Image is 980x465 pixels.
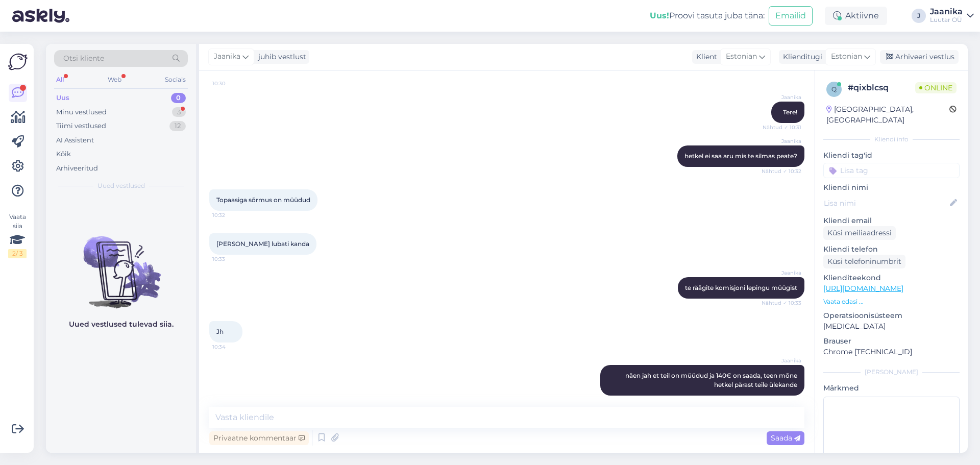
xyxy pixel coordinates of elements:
p: Vaata edasi ... [823,297,960,306]
b: Uus! [650,11,669,20]
div: Vaata siia [8,212,27,258]
span: Jaanika [214,51,240,62]
div: Jaanika [930,8,963,16]
div: 2 / 3 [8,249,27,258]
div: All [54,73,66,86]
span: Jaanika [763,93,801,101]
span: Jaanika [763,137,801,145]
span: q [831,85,837,93]
span: 10:32 [212,211,251,219]
p: Uued vestlused tulevad siia. [69,319,174,330]
span: Topaasiga sõrmus on müüdud [216,196,310,204]
span: Nähtud ✓ 10:32 [762,167,801,175]
div: Klienditugi [779,52,822,62]
span: Otsi kliente [63,53,104,64]
p: Operatsioonisüsteem [823,310,960,321]
span: hetkel ei saa aru mis te silmas peate? [684,152,797,160]
div: Uus [56,93,69,103]
div: Privaatne kommentaar [209,431,309,445]
span: Online [915,82,957,93]
span: näen jah et teil on müüdud ja 140€ on saada, teen mõne hetkel pärast teile ülekande [625,372,799,388]
div: Küsi telefoninumbrit [823,255,905,268]
p: Kliendi email [823,215,960,226]
img: No chats [46,218,196,310]
div: Luutar OÜ [930,16,963,24]
span: Estonian [726,51,757,62]
div: Tiimi vestlused [56,121,106,131]
div: 3 [172,107,186,117]
p: Brauser [823,336,960,347]
span: Jaanika [763,357,801,364]
div: 12 [169,121,186,131]
div: # qixblcsq [848,82,915,94]
p: Kliendi telefon [823,244,960,255]
p: [MEDICAL_DATA] [823,321,960,332]
img: Askly Logo [8,52,28,71]
div: Arhiveeritud [56,163,98,174]
div: Kõik [56,149,71,159]
p: Chrome [TECHNICAL_ID] [823,347,960,357]
input: Lisa nimi [824,198,948,209]
div: Kliendi info [823,135,960,144]
div: 0 [171,93,186,103]
span: 10:34 [212,343,251,351]
p: Kliendi tag'id [823,150,960,161]
div: Proovi tasuta juba täna: [650,10,765,22]
div: Aktiivne [825,7,887,25]
div: AI Assistent [56,135,94,145]
span: Nähtud ✓ 10:33 [762,299,801,307]
div: [GEOGRAPHIC_DATA], [GEOGRAPHIC_DATA] [826,104,949,126]
span: [PERSON_NAME] lubati kanda [216,240,309,248]
span: 10:33 [212,255,251,263]
span: Jh [216,328,224,335]
a: JaanikaLuutar OÜ [930,8,974,24]
div: Web [106,73,124,86]
span: 10:30 [212,80,251,87]
span: Nähtud ✓ 10:31 [763,124,801,131]
span: Estonian [831,51,862,62]
p: Kliendi nimi [823,182,960,193]
div: Socials [163,73,188,86]
span: te räägite komisjoni lepingu müügist [685,284,797,291]
span: Saada [771,433,800,443]
div: J [912,9,926,23]
div: juhib vestlust [254,52,306,62]
div: Klient [692,52,717,62]
div: Arhiveeri vestlus [880,50,959,64]
span: Uued vestlused [97,181,145,190]
input: Lisa tag [823,163,960,178]
span: Nähtud ✓ 10:34 [761,396,801,404]
span: Tere! [783,108,797,116]
p: Märkmed [823,383,960,394]
button: Emailid [769,6,813,26]
p: Klienditeekond [823,273,960,283]
a: [URL][DOMAIN_NAME] [823,284,903,293]
div: Minu vestlused [56,107,107,117]
div: [PERSON_NAME] [823,368,960,377]
span: Jaanika [763,269,801,277]
div: Küsi meiliaadressi [823,226,896,240]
